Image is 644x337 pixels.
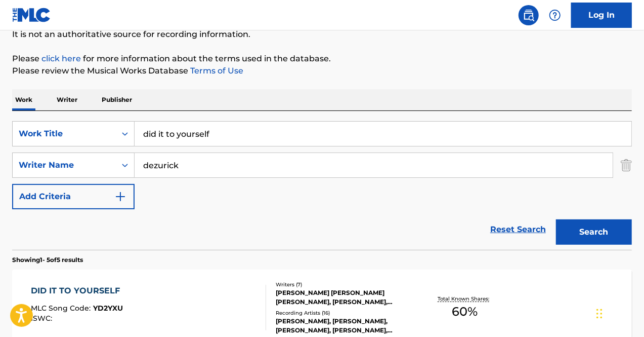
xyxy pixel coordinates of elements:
[276,317,413,335] div: [PERSON_NAME], [PERSON_NAME], [PERSON_NAME], [PERSON_NAME], [PERSON_NAME]
[12,184,135,209] button: Add Criteria
[19,128,110,140] div: Work Title
[188,66,243,76] a: Terms of Use
[12,53,632,65] p: Please for more information about the terms used in the database.
[549,9,561,21] img: help
[12,28,632,41] p: It is not an authoritative source for recording information.
[276,309,413,317] div: Recording Artists ( 16 )
[438,295,492,303] p: Total Known Shares:
[571,3,632,28] a: Log In
[593,288,644,337] iframe: Chat Widget
[621,153,632,178] img: Delete Criterion
[12,89,35,110] p: Work
[12,121,632,250] form: Search Form
[93,304,123,313] span: YD2YXU
[54,89,80,110] p: Writer
[545,5,565,25] div: Help
[31,285,125,297] div: DID IT TO YOURSELF
[99,89,135,110] p: Publisher
[523,9,535,21] img: search
[12,255,83,265] p: Showing 1 - 5 of 5 results
[12,65,632,77] p: Please review the Musical Works Database
[485,218,551,241] a: Reset Search
[31,314,55,323] span: ISWC :
[452,303,478,321] span: 60 %
[19,159,110,171] div: Writer Name
[114,191,126,203] img: 9d2ae6d4665cec9f34b9.svg
[31,304,93,313] span: MLC Song Code :
[41,54,81,63] a: click here
[276,281,413,288] div: Writers ( 7 )
[519,5,539,25] a: Public Search
[596,298,603,329] div: Drag
[12,8,51,22] img: MLC Logo
[556,219,632,245] button: Search
[276,288,413,307] div: [PERSON_NAME] [PERSON_NAME] [PERSON_NAME], [PERSON_NAME], [PERSON_NAME], [PERSON_NAME], [PERSON_N...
